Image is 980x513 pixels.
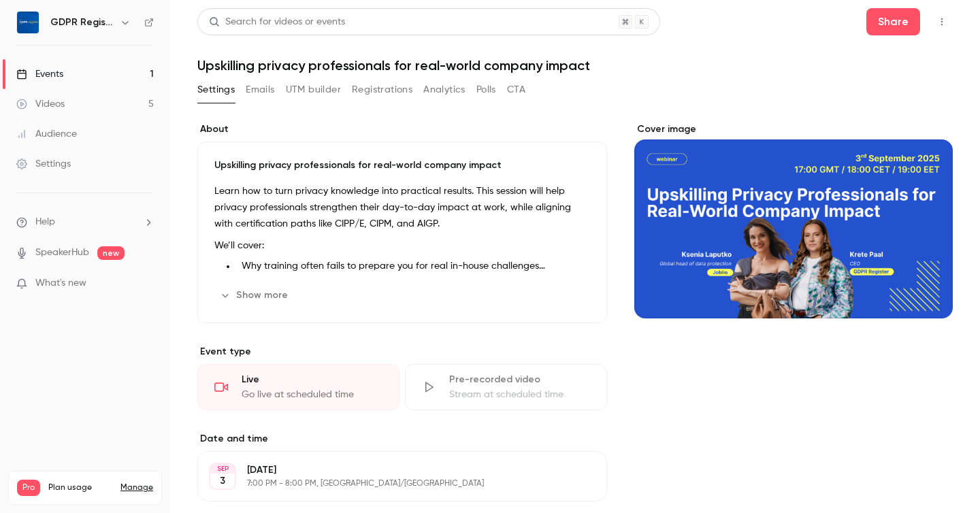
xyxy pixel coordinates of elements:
div: Settings [16,157,71,171]
div: SEP [210,464,235,474]
li: help-dropdown-opener [16,215,154,229]
a: SpeakerHub [35,246,89,260]
p: Learn how to turn privacy knowledge into practical results. This session will help privacy profes... [214,183,590,232]
button: Emails [246,79,274,101]
label: Date and time [197,432,607,446]
label: About [197,122,607,136]
div: Audience [16,127,77,141]
button: Polls [476,79,496,101]
button: UTM builder [286,79,341,101]
section: Cover image [634,122,953,318]
div: Pre-recorded video [449,373,590,386]
span: Help [35,215,55,229]
button: CTA [507,79,525,101]
div: Search for videos or events [209,15,345,29]
span: Plan usage [48,482,112,493]
p: 3 [220,474,225,488]
li: Why training often fails to prepare you for real in-house challenges [236,259,590,274]
div: Pre-recorded videoStream at scheduled time [405,364,607,410]
h6: GDPR Register [50,16,114,29]
h1: Upskilling privacy professionals for real-world company impact [197,57,953,73]
p: [DATE] [247,463,535,477]
p: We’ll cover: [214,237,590,254]
span: What's new [35,276,86,291]
div: Live [242,373,382,386]
button: Show more [214,284,296,306]
p: Event type [197,345,607,359]
button: Registrations [352,79,412,101]
p: Upskilling privacy professionals for real-world company impact [214,159,590,172]
button: Settings [197,79,235,101]
p: 7:00 PM - 8:00 PM, [GEOGRAPHIC_DATA]/[GEOGRAPHIC_DATA] [247,478,535,489]
div: Events [16,67,63,81]
span: new [97,246,125,260]
div: Stream at scheduled time [449,388,590,401]
div: Go live at scheduled time [242,388,382,401]
div: LiveGo live at scheduled time [197,364,399,410]
button: Share [866,8,920,35]
button: Analytics [423,79,465,101]
span: Pro [17,480,40,496]
img: GDPR Register [17,12,39,33]
div: Videos [16,97,65,111]
label: Cover image [634,122,953,136]
a: Manage [120,482,153,493]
